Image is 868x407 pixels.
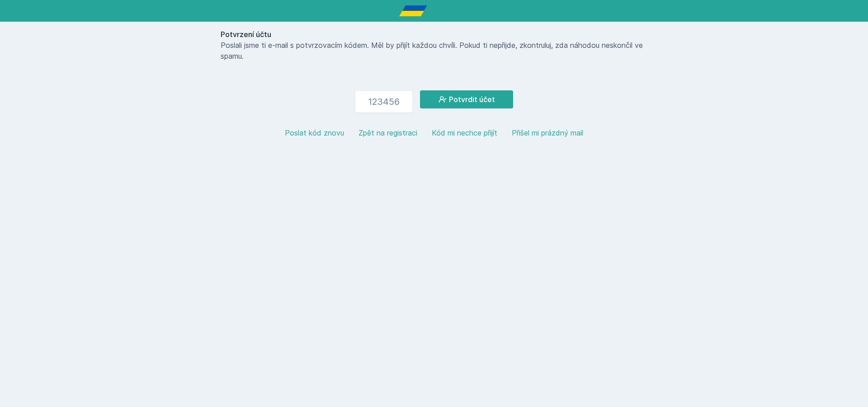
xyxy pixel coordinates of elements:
button: Kód mi nechce přijít [432,127,497,138]
p: Poslali jsme ti e-mail s potvrzovacím kódem. Měl by přijít každou chvíli. Pokud ti nepřijde, zkon... [221,40,647,61]
button: Zpět na registraci [359,127,417,138]
button: Poslat kód znovu [285,127,344,138]
input: 123456 [355,90,413,113]
button: Potvrdit účet [420,90,513,108]
h1: Potvrzení účtu [221,29,647,40]
button: Přišel mi prázdný mail [512,127,583,138]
